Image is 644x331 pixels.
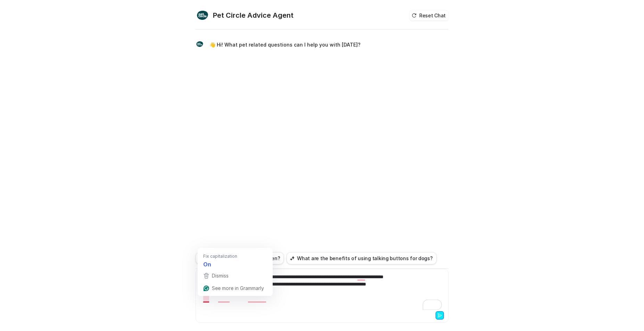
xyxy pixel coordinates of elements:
[196,8,209,22] img: Widget
[287,252,436,264] button: What are the benefits of using talking buttons for dogs?
[197,273,447,310] div: To enrich screen reader interactions, please activate Accessibility in Grammarly extension settings
[410,10,448,20] button: Reset Chat
[209,41,361,49] p: 👋 Hi! What pet related questions can I help you with [DATE]?
[196,252,284,264] button: How do I care for a new kitten?
[213,10,294,20] h2: Pet Circle Advice Agent
[196,40,204,48] img: Widget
